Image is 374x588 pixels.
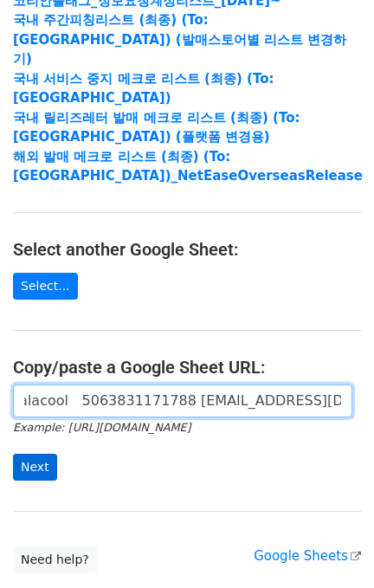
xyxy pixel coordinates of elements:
[254,548,361,564] a: Google Sheets
[13,421,190,434] small: Example: [URL][DOMAIN_NAME]
[13,546,97,573] a: Need help?
[13,384,352,417] input: Paste your Google Sheet URL here
[13,357,361,378] h4: Copy/paste a Google Sheet URL:
[13,110,300,145] a: 국내 릴리즈레터 발매 메크로 리스트 (최종) (To:[GEOGRAPHIC_DATA]) (플랫폼 변경용)
[13,71,274,107] a: 국내 서비스 중지 메크로 리스트 (최종) (To:[GEOGRAPHIC_DATA])
[287,505,374,588] iframe: Chat Widget
[13,149,363,184] a: 해외 발매 메크로 리스트 (최종) (To: [GEOGRAPHIC_DATA])_NetEaseOverseasRelease
[13,239,361,260] h4: Select another Google Sheet:
[13,454,57,481] input: Next
[13,273,78,300] a: Select...
[13,12,346,67] a: 국내 주간피칭리스트 (최종) (To:[GEOGRAPHIC_DATA]) (발매스토어별 리스트 변경하기)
